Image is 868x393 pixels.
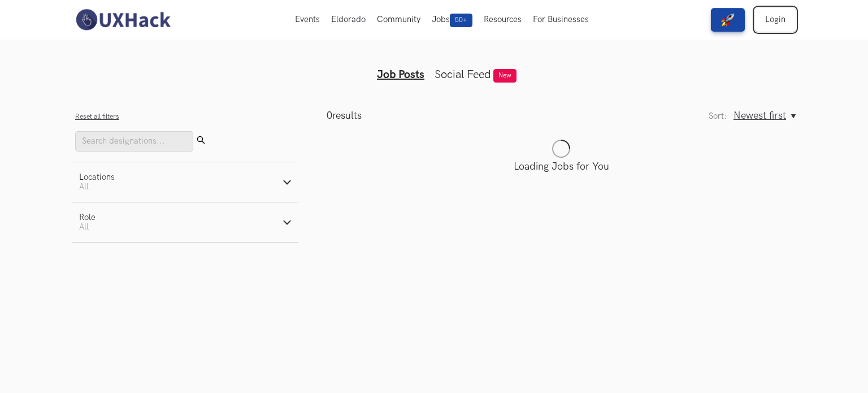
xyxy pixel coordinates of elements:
a: Login [755,8,796,32]
span: 50+ [450,14,472,27]
label: Sort: [709,111,727,121]
input: Search [75,131,193,152]
button: Newest first, Sort: [734,110,796,122]
div: Locations [79,172,115,182]
span: New [493,69,517,83]
p: Loading Jobs for You [327,161,796,172]
button: LocationsAll [72,162,298,202]
ul: Tabs Interface [217,50,651,81]
span: 0 [327,110,332,122]
span: All [79,222,89,232]
span: Newest first [734,110,786,122]
div: Role [79,213,96,222]
span: All [79,182,89,192]
button: RoleAll [72,202,298,242]
a: Job Posts [377,68,424,81]
a: Social Feed [435,68,491,81]
button: Reset all filters [75,113,119,121]
p: results [327,110,362,122]
img: UXHack-logo.png [72,8,173,32]
img: rocket [721,13,735,27]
